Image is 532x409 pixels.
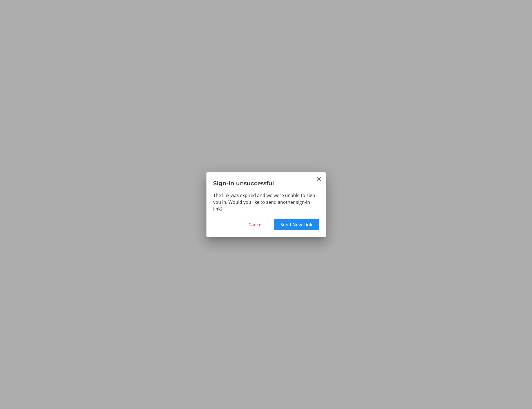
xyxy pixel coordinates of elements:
[242,219,269,230] button: Cancel
[206,192,326,216] div: The link was expired and we were unable to sign you in. Would you like to send another sign-in link?
[274,219,319,230] button: Send New Link
[316,176,322,182] button: Close
[206,172,326,192] h3: Sign-in unsuccessful
[281,221,312,228] span: Send New Link
[248,221,262,228] span: Cancel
